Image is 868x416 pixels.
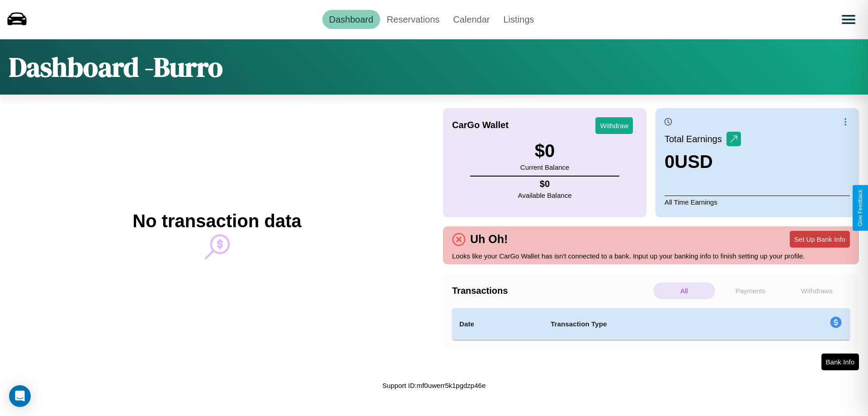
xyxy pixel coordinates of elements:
[322,10,380,29] a: Dashboard
[380,10,447,29] a: Reservations
[446,10,496,29] a: Calendar
[665,196,850,208] p: All Time Earnings
[520,141,569,161] h3: $ 0
[496,10,541,29] a: Listings
[452,286,651,296] h4: Transactions
[665,152,741,172] h3: 0 USD
[382,379,486,392] p: Support ID: mf0uwerr5k1pgdzp46e
[9,48,223,86] h1: Dashboard - Burro
[551,319,756,330] h4: Transaction Type
[790,231,850,248] button: Set Up Bank Info
[836,7,861,32] button: Open menu
[466,233,512,246] h4: Uh Oh!
[132,211,301,231] h2: No transaction data
[857,190,863,226] div: Give Feedback
[9,385,31,407] div: Open Intercom Messenger
[518,179,572,189] h4: $ 0
[653,282,715,299] p: All
[665,131,726,147] p: Total Earnings
[595,117,633,134] button: Withdraw
[452,308,850,340] table: simple table
[452,120,509,130] h4: CarGo Wallet
[520,161,569,173] p: Current Balance
[821,354,859,370] button: Bank Info
[786,282,848,299] p: Withdraws
[720,282,782,299] p: Payments
[452,250,850,262] p: Looks like your CarGo Wallet has isn't connected to a bank. Input up your banking info to finish ...
[459,319,536,330] h4: Date
[518,189,572,201] p: Available Balance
